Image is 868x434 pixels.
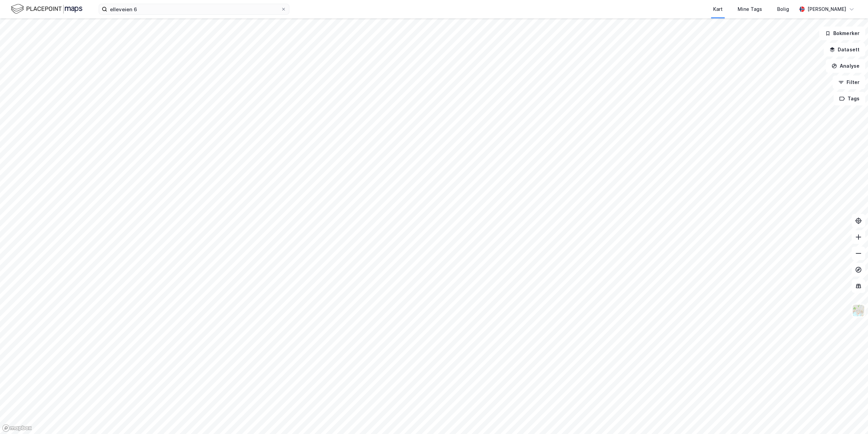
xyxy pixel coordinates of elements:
iframe: Chat Widget [834,401,868,434]
div: Mine Tags [738,5,762,13]
div: [PERSON_NAME] [807,5,846,13]
div: Kart [713,5,723,13]
div: Bolig [777,5,789,13]
input: Søk på adresse, matrikkel, gårdeiere, leietakere eller personer [107,4,281,14]
img: logo.f888ab2527a4732fd821a326f86c7f29.svg [11,3,82,15]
